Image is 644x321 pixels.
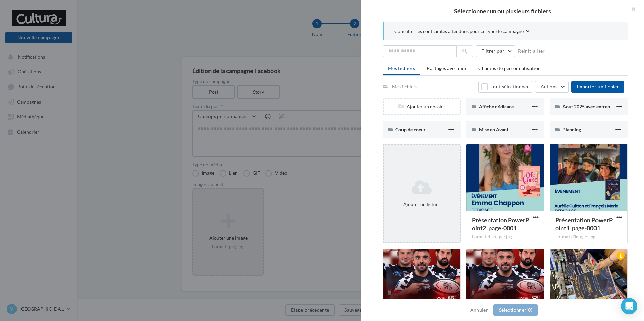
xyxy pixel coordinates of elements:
[577,84,619,90] span: Importer un fichier
[427,65,466,71] span: Partagés avec moi
[388,65,415,71] span: Mes fichiers
[472,216,529,232] span: Présentation PowerPoint2_page-0001
[562,127,581,132] span: Planning
[478,65,541,71] span: Champs de personnalisation
[541,84,557,90] span: Actions
[493,304,538,316] button: Sélectionner(0)
[478,81,532,93] button: Tout sélectionner
[384,103,460,110] div: Ajouter un dossier
[515,47,548,55] button: Réinitialiser
[479,104,514,109] span: Affiche dédicace
[571,81,624,93] button: Importer un fichier
[468,306,491,314] button: Annuler
[535,81,569,93] button: Actions
[394,28,524,35] span: Consulter les contraintes attendues pour ce type de campagne
[395,127,426,132] span: Coup de coeur
[621,298,637,314] div: Open Intercom Messenger
[394,28,530,36] button: Consulter les contraintes attendues pour ce type de campagne
[555,216,613,232] span: Présentation PowerPoint1_page-0001
[392,83,417,90] div: Mes fichiers
[526,307,532,313] span: (0)
[472,234,539,240] div: Format d'image: jpg
[476,45,515,57] button: Filtrer par
[562,104,618,109] span: Aout 2025 avec entreprise
[386,201,457,208] div: Ajouter un fichier
[555,234,622,240] div: Format d'image: jpg
[372,8,633,14] h2: Sélectionner un ou plusieurs fichiers
[479,127,508,132] span: Mise en Avant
